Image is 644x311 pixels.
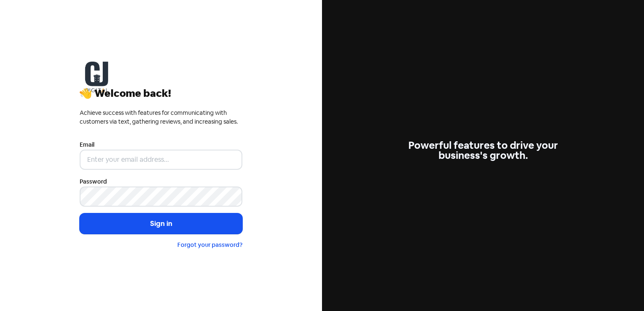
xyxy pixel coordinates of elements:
div: Powerful features to drive your business's growth. [402,140,564,161]
div: Achieve success with features for communicating with customers via text, gathering reviews, and i... [80,109,242,126]
button: Sign in [80,213,242,234]
a: Forgot your password? [177,241,242,249]
label: Password [80,177,107,186]
div: 👋 Welcome back! [80,88,242,98]
label: Email [80,140,94,149]
input: Enter your email address... [80,150,242,170]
